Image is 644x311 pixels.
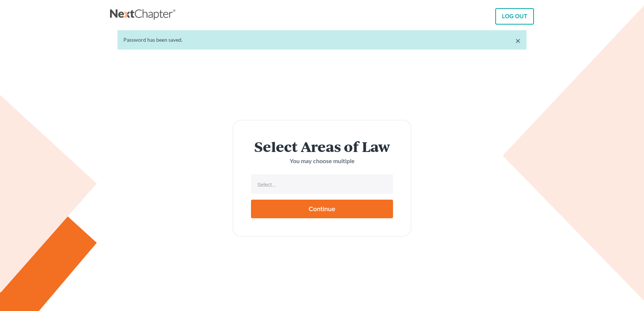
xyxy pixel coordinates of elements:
input: Continue [251,200,393,218]
h2: Select Areas of Law [251,138,393,154]
p: You may choose multiple [251,157,393,165]
a: × [515,36,521,45]
div: Password has been saved. [123,36,521,44]
a: LOG OUT [495,8,534,25]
